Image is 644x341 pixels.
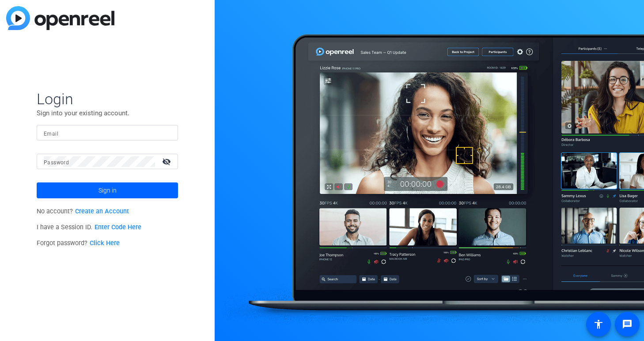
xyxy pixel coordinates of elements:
span: I have a Session ID. [37,224,141,231]
span: Sign in [98,179,117,201]
p: Sign into your existing account. [37,108,178,118]
a: Create an Account [75,208,129,215]
a: Enter Code Here [95,224,141,231]
button: Sign in [37,182,178,198]
mat-icon: visibility_off [157,155,178,168]
a: Click Here [90,239,120,247]
span: Forgot password? [37,239,120,247]
mat-label: Email [44,131,58,137]
span: No account? [37,208,129,215]
span: Login [37,90,178,108]
input: Enter Email Address [44,128,171,138]
mat-icon: accessibility [593,319,604,330]
mat-icon: message [622,319,633,330]
mat-label: Password [44,159,69,166]
img: blue-gradient.svg [6,6,114,30]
